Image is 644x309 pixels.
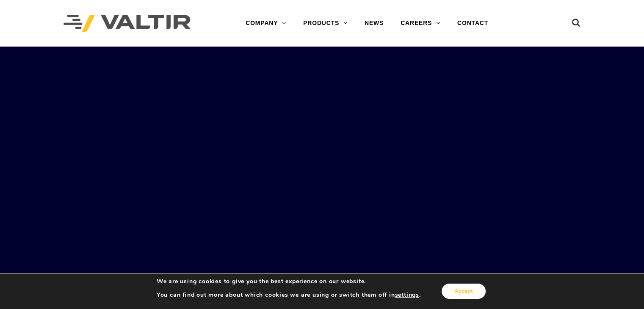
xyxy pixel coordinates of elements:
[157,278,421,285] p: We are using cookies to give you the best experience on our website.
[64,15,191,32] img: Valtir
[237,15,295,32] a: COMPANY
[356,15,392,32] a: NEWS
[392,15,449,32] a: CAREERS
[395,291,419,299] button: settings
[157,291,421,299] p: You can find out more about which cookies we are using or switch them off in .
[449,15,497,32] a: CONTACT
[295,15,356,32] a: PRODUCTS
[442,284,486,299] button: Accept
